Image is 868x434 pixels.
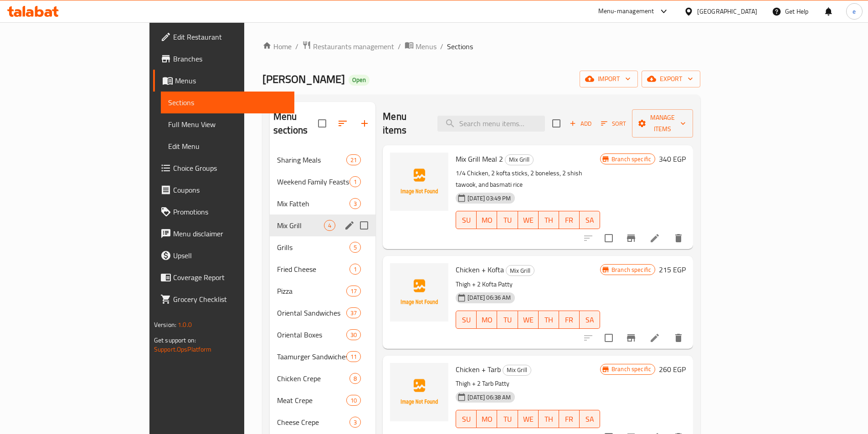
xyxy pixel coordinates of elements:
span: TU [501,413,514,426]
span: FR [563,313,576,327]
button: WE [518,311,539,329]
button: SA [580,211,600,229]
button: SU [456,211,477,229]
a: Upsell [153,245,294,266]
a: Grocery Checklist [153,288,294,310]
div: Sharing Meals21 [270,149,375,171]
span: Select to update [599,328,618,347]
span: WE [522,214,535,227]
span: Mix Grill [505,154,533,165]
span: Coupons [173,184,287,195]
button: edit [343,219,356,232]
a: Coupons [153,179,294,201]
span: MO [480,313,493,327]
button: delete [668,227,689,249]
div: Mix Grill [505,154,534,165]
button: TU [497,311,518,329]
button: Manage items [632,109,693,138]
span: Mix Grill [277,220,324,231]
button: WE [518,410,539,428]
span: Branch specific [608,266,655,274]
button: TH [539,311,559,329]
img: Chicken + Kofta [390,263,448,322]
button: FR [559,311,580,329]
span: Sort items [595,117,632,131]
input: search [437,116,545,132]
span: Grills [277,242,349,253]
span: [PERSON_NAME] [262,69,345,89]
div: items [349,264,361,275]
span: 8 [350,374,360,383]
span: Mix Grill Meal 2 [456,152,503,166]
a: Choice Groups [153,157,294,179]
button: export [642,71,700,87]
span: [DATE] 06:38 AM [464,393,514,402]
span: Mix Grill [506,266,534,276]
button: WE [518,211,539,229]
span: 1 [350,178,360,186]
span: TH [542,313,555,327]
span: Menus [416,41,437,52]
span: Select section [547,114,566,133]
div: Meat Crepe [277,395,346,406]
span: MO [480,413,493,426]
div: Oriental Boxes [277,329,346,340]
span: SU [460,214,473,227]
span: Upsell [173,250,287,261]
a: Restaurants management [302,41,394,52]
div: Mix Grill [503,365,531,376]
span: Mix Grill [503,365,531,375]
h6: 215 EGP [659,263,686,276]
a: Coverage Report [153,266,294,288]
div: Mix Grill4edit [270,214,375,236]
div: Mix Fatteh3 [270,193,375,214]
button: SA [580,410,600,428]
div: items [349,242,361,253]
div: items [324,220,335,231]
span: Add item [566,117,595,131]
span: [DATE] 06:36 AM [464,293,514,302]
span: Sort [601,118,626,129]
button: MO [477,410,497,428]
span: Chicken + Tarb [456,363,501,376]
button: FR [559,211,580,229]
button: TU [497,410,518,428]
span: Weekend Family Feasts [277,176,349,187]
button: SU [456,311,477,329]
img: Mix Grill Meal 2 [390,153,448,211]
span: Oriental Sandwiches [277,307,346,318]
button: TH [539,410,559,428]
div: [GEOGRAPHIC_DATA] [697,6,757,16]
p: Thigh + 2 Kofta Patty [456,279,600,290]
span: Menus [175,75,287,86]
span: Pizza [277,286,346,296]
button: import [580,71,638,87]
span: WE [522,313,535,327]
span: Grocery Checklist [173,294,287,305]
span: Chicken + Kofta [456,263,504,276]
div: items [349,417,361,428]
div: Oriental Boxes30 [270,324,375,346]
span: 37 [347,309,360,317]
span: Cheese Crepe [277,417,349,428]
button: TU [497,211,518,229]
button: Add [566,117,595,131]
div: items [346,286,361,296]
span: Coverage Report [173,272,287,283]
span: Edit Menu [168,141,287,152]
span: TU [501,214,514,227]
span: Branch specific [608,365,655,373]
a: Edit menu item [649,332,660,343]
span: Promotions [173,206,287,217]
li: / [295,41,298,52]
div: Cheese Crepe3 [270,411,375,433]
span: SA [583,313,596,327]
span: Full Menu View [168,119,287,130]
a: Promotions [153,201,294,223]
button: TH [539,211,559,229]
span: Sections [168,97,287,108]
a: Sections [161,92,294,113]
span: SU [460,313,473,327]
button: delete [668,327,689,349]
